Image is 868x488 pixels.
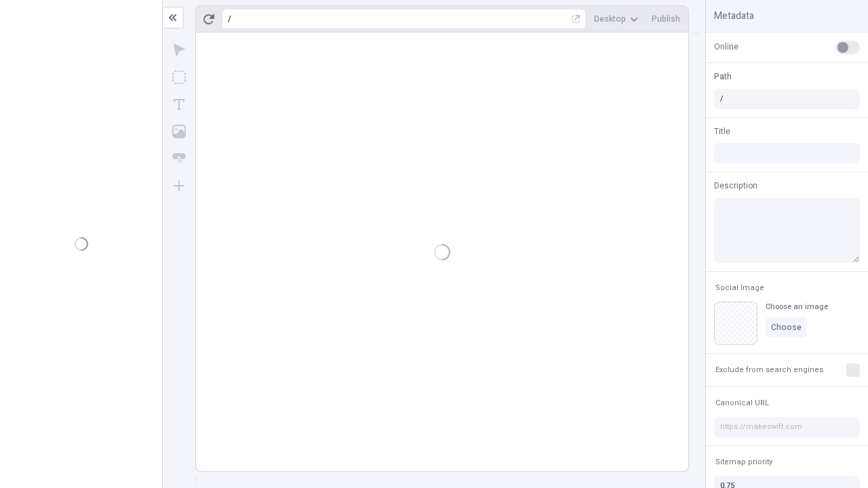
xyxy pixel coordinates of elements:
[646,9,686,29] button: Publish
[652,14,680,24] span: Publish
[228,14,231,24] div: /
[771,322,802,333] span: Choose
[715,457,772,467] span: Sitemap priority
[714,125,730,138] span: Title
[167,119,191,144] button: Image
[713,395,772,411] button: Canonical URL
[167,146,191,171] button: Button
[714,41,738,53] span: Online
[167,92,191,117] button: Text
[594,14,626,24] span: Desktop
[713,362,826,378] button: Exclude from search engines
[167,65,191,89] button: Box
[714,180,757,192] span: Description
[713,280,767,296] button: Social Image
[589,9,644,29] button: Desktop
[715,283,764,293] span: Social Image
[713,454,775,470] button: Sitemap priority
[766,302,828,312] div: Choose an image
[714,417,860,437] input: https://makeswift.com
[766,317,807,338] button: Choose
[715,398,769,408] span: Canonical URL
[715,365,823,375] span: Exclude from search engines
[714,70,732,83] span: Path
